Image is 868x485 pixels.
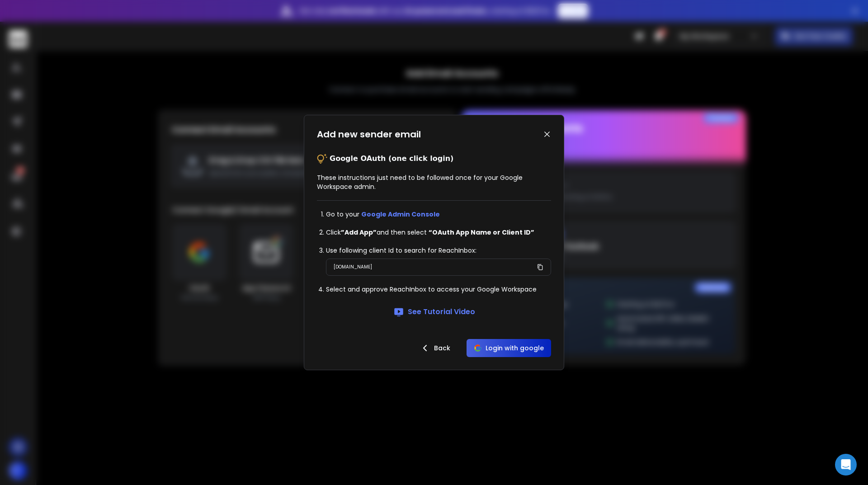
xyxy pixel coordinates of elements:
[835,454,857,476] div: Open Intercom Messenger
[412,339,458,357] button: Back
[334,263,372,272] p: [DOMAIN_NAME]
[330,153,453,164] p: Google OAuth (one click login)
[361,210,440,219] a: Google Admin Console
[326,246,551,255] li: Use following client Id to search for ReachInbox:
[326,285,551,294] li: Select and approve ReachInbox to access your Google Workspace
[467,339,551,357] button: Login with google
[317,153,328,164] img: tips
[393,306,475,317] a: See Tutorial Video
[326,228,551,237] li: Click and then select
[317,173,551,191] p: These instructions just need to be followed once for your Google Workspace admin.
[429,228,534,237] strong: “OAuth App Name or Client ID”
[326,210,551,219] li: Go to your
[317,128,421,141] h1: Add new sender email
[341,228,377,237] strong: ”Add App”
